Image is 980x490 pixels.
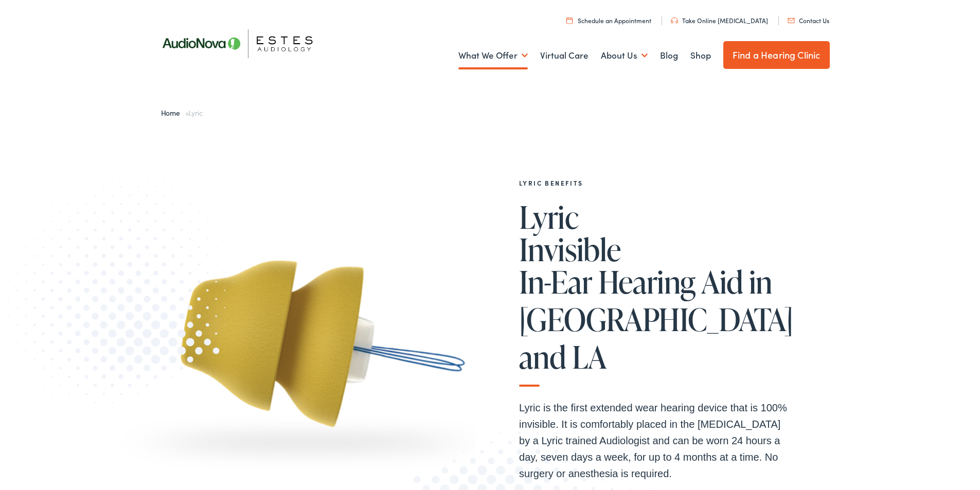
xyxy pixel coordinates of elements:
span: Hearing [598,265,696,299]
a: Shop [690,37,711,75]
img: utility icon [566,17,573,24]
span: and [519,340,566,374]
span: Invisible [519,232,621,266]
h2: Lyric Benefits [519,179,792,187]
a: Home [161,107,185,118]
a: Take Online [MEDICAL_DATA] [671,16,768,25]
a: Contact Us [788,16,829,25]
span: in [749,265,772,299]
span: Lyric [188,107,202,118]
a: What We Offer [458,37,528,75]
span: LA [572,340,607,374]
span: » [161,107,203,118]
a: Find a Hearing Clinic [723,41,830,69]
a: Schedule an Appointment [566,16,651,25]
img: utility icon [788,18,795,23]
a: About Us [601,37,648,75]
a: Virtual Care [540,37,589,75]
img: utility icon [671,17,678,24]
span: Lyric [519,200,578,234]
span: In-Ear [519,265,592,299]
p: Lyric is the first extended wear hearing device that is 100% invisible. It is comfortably placed ... [519,400,792,482]
span: [GEOGRAPHIC_DATA] [519,302,793,336]
span: Aid [701,265,743,299]
a: Blog [660,37,678,75]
